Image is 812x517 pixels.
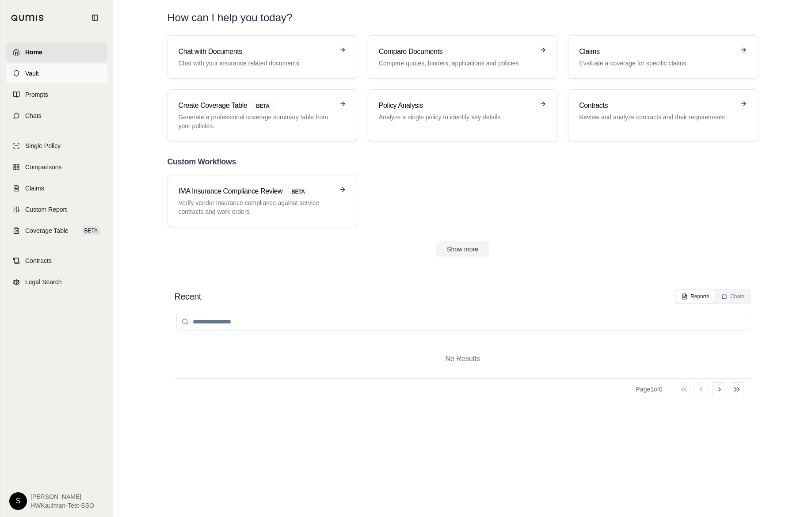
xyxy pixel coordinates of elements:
[25,163,61,171] span: Comparisons
[6,251,107,270] a: Contracts
[579,100,734,111] h3: Contracts
[716,290,749,303] button: Chats
[25,141,61,150] span: Single Policy
[168,156,758,168] h2: Custom Workflows
[6,272,107,292] a: Legal Search
[25,278,62,286] span: Legal Search
[25,69,39,78] span: Vault
[379,46,534,57] h3: Compare Documents
[579,59,734,68] p: Evaluate a coverage for specific claims
[6,85,107,104] a: Prompts
[721,293,744,300] div: Chats
[25,48,42,57] span: Home
[636,385,663,394] div: Page 1 of 0
[676,290,714,303] button: Reports
[368,89,557,141] a: Policy AnalysisAnalyze a single policy to identify key details
[25,226,69,235] span: Coverage Table
[579,46,734,57] h3: Claims
[25,256,52,265] span: Contracts
[175,290,201,303] h2: Recent
[179,198,334,216] p: Verify vendor insurance compliance against service contracts and work orders
[368,35,557,79] a: Compare DocumentsCompare quotes, binders, applications and policies
[168,89,357,141] a: Create Coverage TableBETAGenerate a professional coverage summary table from your policies.
[6,157,107,177] a: Comparisons
[9,492,27,510] div: S
[251,101,274,111] span: BETA
[436,241,489,257] button: Show more
[25,205,67,214] span: Custom Report
[6,179,107,198] a: Claims
[6,106,107,125] a: Chats
[168,175,357,227] a: IMA Insurance Compliance ReviewBETAVerify vendor insurance compliance against service contracts a...
[568,89,758,141] a: ContractsReview and analyze contracts and their requirements
[25,184,44,193] span: Claims
[25,90,48,99] span: Prompts
[179,46,334,57] h3: Chat with Documents
[6,200,107,219] a: Custom Report
[568,35,758,79] a: ClaimsEvaluate a coverage for specific claims
[6,42,107,62] a: Home
[179,59,334,68] p: Chat with your insurance related documents
[30,492,94,501] span: [PERSON_NAME]
[25,111,42,120] span: Chats
[179,186,334,197] h3: IMA Insurance Compliance Review
[6,64,107,83] a: Vault
[379,59,534,68] p: Compare quotes, binders, applications and policies
[179,100,334,111] h3: Create Coverage Table
[88,11,102,25] button: Collapse sidebar
[82,226,100,235] span: BETA
[168,11,758,25] h1: How can I help you today?
[379,113,534,122] p: Analyze a single policy to identify key details
[379,100,534,111] h3: Policy Analysis
[11,15,44,21] img: Qumis Logo
[286,187,310,197] span: BETA
[682,293,709,300] div: Reports
[579,113,734,122] p: Review and analyze contracts and their requirements
[175,339,751,378] div: No Results
[179,113,334,130] p: Generate a professional coverage summary table from your policies.
[168,35,357,79] a: Chat with DocumentsChat with your insurance related documents
[6,221,107,240] a: Coverage TableBETA
[30,501,94,510] span: HWKaufman-Test-SSO
[6,136,107,156] a: Single Policy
